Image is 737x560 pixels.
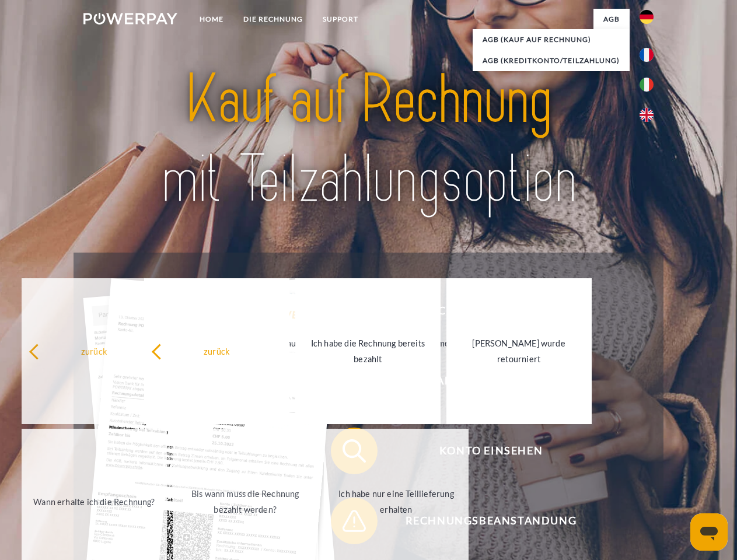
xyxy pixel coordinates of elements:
[190,9,233,30] a: Home
[348,428,634,474] span: Konto einsehen
[29,343,160,359] div: zurück
[640,10,654,24] img: de
[313,9,368,30] a: SUPPORT
[233,9,313,30] a: DIE RECHNUNG
[180,486,311,517] div: Bis wann muss die Rechnung bezahlt werden?
[593,9,630,30] a: agb
[111,56,626,223] img: title-powerpay_de.svg
[640,108,654,122] img: en
[473,50,630,71] a: AGB (Kreditkonto/Teilzahlung)
[331,498,634,544] button: Rechnungsbeanstandung
[640,78,654,92] img: it
[453,335,585,367] div: [PERSON_NAME] wurde retourniert
[151,343,282,359] div: zurück
[690,513,728,551] iframe: Schaltfläche zum Öffnen des Messaging-Fensters
[348,498,634,544] span: Rechnungsbeanstandung
[473,29,630,50] a: AGB (Kauf auf Rechnung)
[331,486,462,517] div: Ich habe nur eine Teillieferung erhalten
[29,494,160,509] div: Wann erhalte ich die Rechnung?
[640,48,654,62] img: fr
[302,335,434,367] div: Ich habe die Rechnung bereits bezahlt
[331,428,634,474] button: Konto einsehen
[83,13,177,24] img: logo-powerpay-white.svg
